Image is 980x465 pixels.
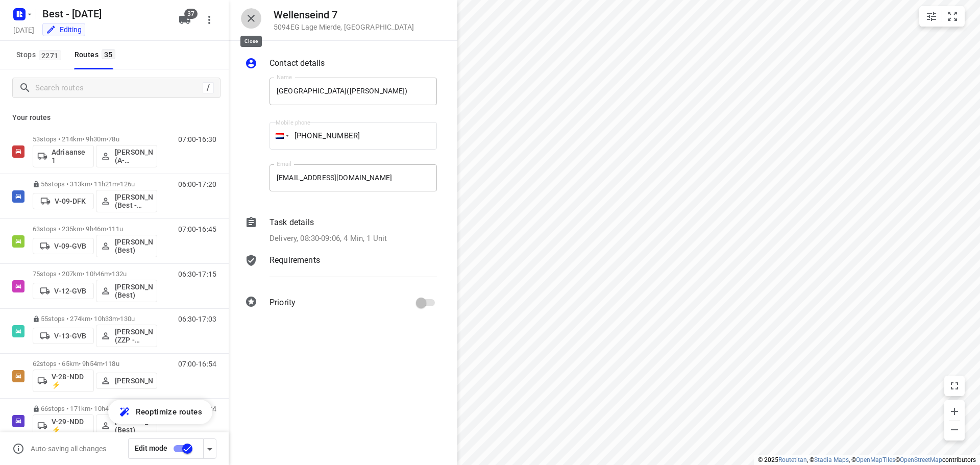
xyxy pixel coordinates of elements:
[204,442,216,455] div: Driver app settings
[46,25,82,35] div: You are currently in edit mode.
[33,360,157,368] p: 62 stops • 65km • 9h54m
[115,238,153,254] p: [PERSON_NAME] (Best)
[54,287,86,295] p: V-12-GVB
[9,24,38,36] h5: Project date
[856,456,895,463] a: OpenMapTiles
[120,315,135,323] span: 130u
[175,10,195,30] button: 37
[106,135,108,143] span: •
[33,238,94,254] button: V-09-GVB
[96,145,157,167] button: [PERSON_NAME] (A-flexibleservice - Best - ZZP)
[52,148,89,164] p: Adriaanse 1
[108,400,212,424] button: Reoptimize routes
[16,48,64,61] span: Stops
[269,254,320,266] p: Requirements
[919,6,965,27] div: small contained button group
[814,456,849,463] a: Stadia Maps
[96,325,157,347] button: [PERSON_NAME] (ZZP - Best)
[33,193,94,209] button: V-09-DFK
[118,315,120,323] span: •
[199,10,219,30] button: More
[33,315,157,323] p: 55 stops • 274km • 10h33m
[178,270,216,278] p: 06:30-17:15
[178,225,216,233] p: 07:00-16:45
[39,50,61,60] span: 2271
[942,6,963,27] button: Fit zoom
[115,193,153,209] p: [PERSON_NAME] (Best - ZZP)
[105,360,119,368] span: 118u
[276,120,310,126] label: Mobile phone
[269,216,314,229] p: Task details
[106,225,108,233] span: •
[110,270,112,278] span: •
[33,270,157,278] p: 75 stops • 207km • 10h46m
[54,332,86,340] p: V-13-GVB
[33,370,94,392] button: V-28-NDD ⚡
[269,297,296,309] p: Priority
[269,122,289,150] div: Netherlands: + 31
[245,254,437,285] div: Requirements
[921,6,942,27] button: Map settings
[203,82,214,93] div: /
[96,414,157,437] button: [PERSON_NAME] (Best)
[33,405,157,412] p: 66 stops • 171km • 10h4m
[118,180,120,188] span: •
[75,48,118,61] div: Routes
[108,135,119,143] span: 78u
[184,9,198,19] span: 37
[269,233,387,244] p: Delivery, 08:30-09:06, 4 Min, 1 Unit
[115,418,153,434] p: [PERSON_NAME] (Best)
[96,373,157,389] button: [PERSON_NAME]
[136,405,202,419] span: Reoptimize routes
[33,135,157,143] p: 53 stops • 214km • 9h30m
[33,180,157,188] p: 56 stops • 313km • 11h21m
[52,418,89,434] p: V-29-NDD ⚡
[178,315,216,323] p: 06:30-17:03
[33,145,94,167] button: Adriaanse 1
[12,112,216,123] p: Your routes
[102,49,115,59] span: 35
[778,456,807,463] a: Routetitan
[274,23,414,31] p: 5094EG Lage Mierde , [GEOGRAPHIC_DATA]
[55,197,86,205] p: V-09-DFK
[178,360,216,368] p: 07:00-16:54
[269,122,437,150] input: 1 (702) 123-4567
[96,190,157,212] button: [PERSON_NAME] (Best - ZZP)
[245,216,437,244] div: Task detailsDelivery, 08:30-09:06, 4 Min, 1 Unit
[33,328,94,344] button: V-13-GVB
[178,135,216,143] p: 07:00-16:30
[33,414,94,437] button: V-29-NDD ⚡
[33,225,157,233] p: 63 stops • 235km • 9h46m
[35,80,203,96] input: Search routes
[135,444,167,452] span: Edit mode
[103,360,105,368] span: •
[112,270,127,278] span: 132u
[31,445,106,453] p: Auto-saving all changes
[96,280,157,302] button: [PERSON_NAME] (Best)
[52,373,89,389] p: V-28-NDD ⚡
[33,283,94,299] button: V-12-GVB
[178,180,216,188] p: 06:00-17:20
[900,456,942,463] a: OpenStreetMap
[274,9,414,21] h5: Wellenseind 7
[108,225,123,233] span: 111u
[115,148,153,164] p: [PERSON_NAME] (A-flexibleservice - Best - ZZP)
[115,377,153,385] p: [PERSON_NAME]
[38,6,170,22] h5: Rename
[115,283,153,299] p: [PERSON_NAME] (Best)
[245,57,437,71] div: Contact details
[115,328,153,344] p: [PERSON_NAME] (ZZP - Best)
[758,456,976,463] li: © 2025 , © , © © contributors
[120,180,135,188] span: 126u
[269,57,325,69] p: Contact details
[54,242,86,250] p: V-09-GVB
[96,235,157,257] button: [PERSON_NAME] (Best)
